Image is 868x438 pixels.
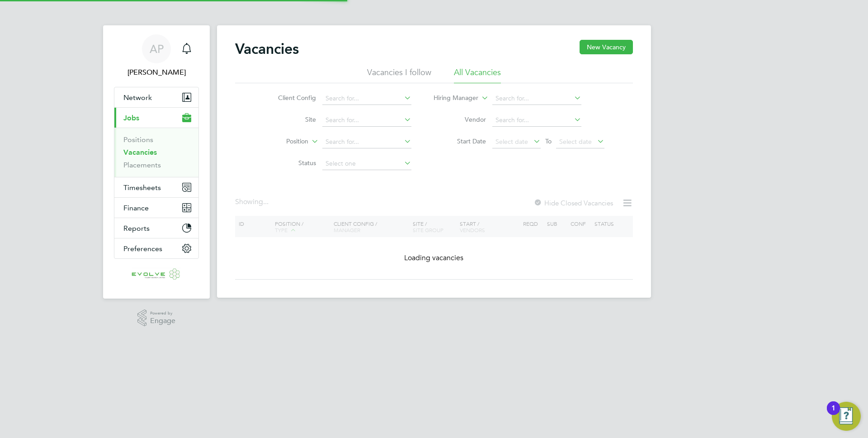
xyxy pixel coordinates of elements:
[454,67,501,83] li: All Vacancies
[322,114,411,127] input: Search for...
[256,137,308,146] label: Position
[533,199,613,207] label: Hide Closed Vacancies
[434,115,486,124] label: Vendor
[322,92,411,105] input: Search for...
[114,177,198,197] button: Timesheets
[123,183,161,192] span: Timesheets
[132,268,181,282] img: evolve-talent-logo-retina.png
[123,148,157,157] a: Vacancies
[150,309,175,317] span: Powered by
[114,34,199,78] a: AP[PERSON_NAME]
[426,94,478,103] label: Hiring Manager
[123,135,153,144] a: Positions
[114,87,198,107] button: Network
[114,268,199,282] a: Go to home page
[114,108,198,128] button: Jobs
[123,161,161,169] a: Placements
[123,93,152,102] span: Network
[832,402,861,431] button: Open Resource Center, 1 new notification
[492,114,581,127] input: Search for...
[123,244,162,253] span: Preferences
[123,204,149,212] span: Finance
[495,138,528,146] span: Select date
[235,40,299,58] h2: Vacancies
[114,128,198,177] div: Jobs
[492,92,581,105] input: Search for...
[559,138,592,146] span: Select date
[542,135,554,147] span: To
[114,218,198,238] button: Reports
[137,309,176,327] a: Powered byEngage
[235,197,270,207] div: Showing
[322,157,411,170] input: Select one
[114,198,198,218] button: Finance
[580,40,633,54] button: New Vacancy
[114,238,198,258] button: Preferences
[114,67,199,78] span: Anthony Perrin
[150,317,175,325] span: Engage
[831,408,835,420] div: 1
[264,115,316,124] label: Site
[264,159,316,167] label: Status
[123,114,139,122] span: Jobs
[150,43,164,55] span: AP
[322,136,411,148] input: Search for...
[434,137,486,145] label: Start Date
[264,94,316,102] label: Client Config
[367,67,431,83] li: Vacancies I follow
[123,224,150,233] span: Reports
[103,25,210,299] nav: Main navigation
[263,197,269,206] span: ...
